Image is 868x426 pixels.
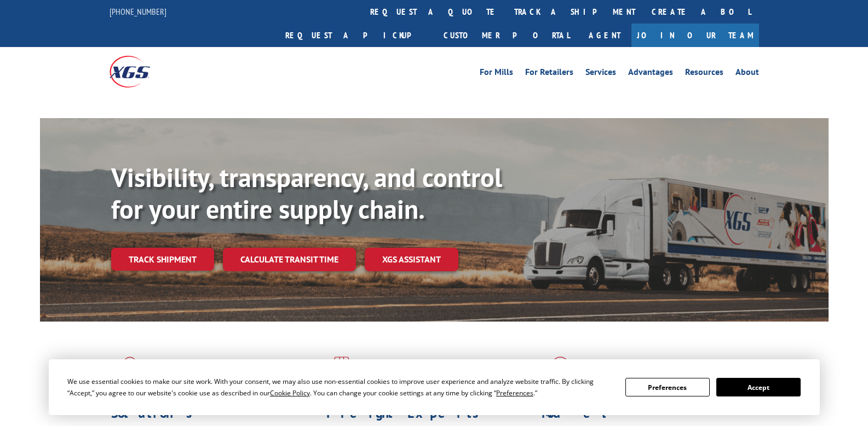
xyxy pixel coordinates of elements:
[223,248,356,271] a: Calculate transit time
[542,357,579,385] img: xgs-icon-flagship-distribution-model-red
[270,388,310,398] span: Cookie Policy
[110,6,166,17] a: [PHONE_NUMBER]
[67,376,612,399] div: We use essential cookies to make our site work. With your consent, we may also use non-essential ...
[716,378,801,396] button: Accept
[111,160,502,226] b: Visibility, transparency, and control for your entire supply chain.
[685,68,723,80] a: Resources
[111,248,214,271] a: Track shipment
[631,24,759,47] a: Join Our Team
[277,24,435,47] a: Request a pickup
[525,68,573,80] a: For Retailers
[585,68,616,80] a: Services
[326,357,352,385] img: xgs-icon-focused-on-flooring-red
[435,24,578,47] a: Customer Portal
[578,24,631,47] a: Agent
[496,388,533,398] span: Preferences
[480,68,513,80] a: For Mills
[625,378,710,396] button: Preferences
[735,68,759,80] a: About
[111,357,145,385] img: xgs-icon-total-supply-chain-intelligence-red
[365,248,458,271] a: XGS ASSISTANT
[49,359,820,415] div: Cookie Consent Prompt
[628,68,673,80] a: Advantages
